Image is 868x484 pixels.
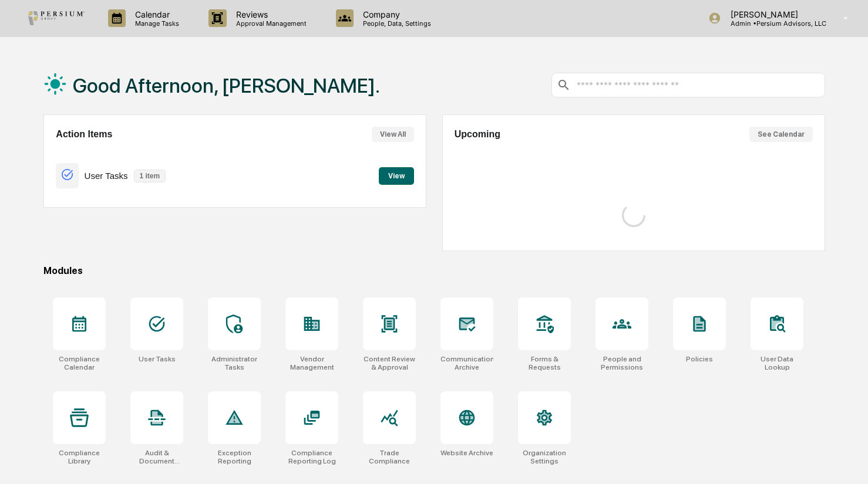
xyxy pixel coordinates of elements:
p: Approval Management [227,19,312,28]
p: Manage Tasks [126,19,185,28]
div: Administrator Tasks [208,355,261,371]
div: Audit & Document Logs [130,449,183,465]
p: People, Data, Settings [354,19,437,28]
p: Calendar [126,9,185,19]
div: Compliance Reporting Log [285,449,338,465]
div: User Data Lookup [751,355,803,371]
p: 1 item [134,170,166,182]
div: Communications Archive [440,355,493,371]
div: People and Permissions [596,355,648,371]
img: logo [28,11,85,25]
div: Compliance Calendar [53,355,106,371]
div: User Tasks [139,355,176,363]
h2: Upcoming [455,129,500,140]
p: Company [354,9,437,19]
div: Content Review & Approval [363,355,416,371]
h2: Action Items [56,129,112,140]
div: Vendor Management [285,355,338,371]
p: Reviews [227,9,312,19]
div: Forms & Requests [518,355,571,371]
p: User Tasks [85,171,128,181]
div: Website Archive [440,449,493,457]
div: Organization Settings [518,449,571,465]
div: Trade Compliance [363,449,416,465]
button: View [379,167,414,185]
div: Compliance Library [53,449,106,465]
button: See Calendar [749,127,813,142]
div: Modules [43,265,825,276]
div: Policies [686,355,713,363]
p: Admin • Persium Advisors, LLC [721,19,826,28]
p: [PERSON_NAME] [721,9,826,19]
div: Exception Reporting [208,449,261,465]
h1: Good Afternoon, [PERSON_NAME]. [73,74,380,97]
button: View All [372,127,414,142]
a: View [379,170,414,181]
